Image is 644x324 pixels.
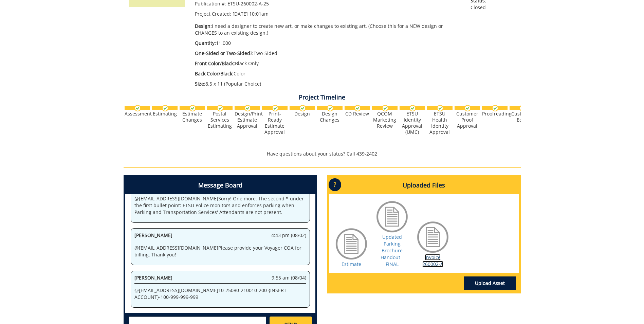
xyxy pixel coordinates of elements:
[271,232,306,239] span: 4:43 pm (08/02)
[519,105,526,111] img: checkmark
[134,232,172,238] span: [PERSON_NAME]
[492,105,498,111] img: checkmark
[207,111,233,129] div: Postal Services Estimating
[134,245,306,258] p: @ [EMAIL_ADDRESS][DOMAIN_NAME] Please provide your Voyager COA for billing. Thank you!
[180,111,205,123] div: Estimate Changes
[134,195,306,216] p: @ [EMAIL_ADDRESS][DOMAIN_NAME] Sorry! One more. The second * under the first bullet point: ETSU P...
[125,111,150,117] div: Assessment
[195,40,216,46] span: Quantity:
[195,0,226,7] span: Publication #:
[272,274,306,281] span: 9:55 am (08/04)
[409,105,416,111] img: checkmark
[195,50,461,57] p: Two-Sided
[125,177,315,194] h4: Message Board
[290,111,315,117] div: Design
[329,177,519,194] h4: Uploaded Files
[162,105,168,111] img: checkmark
[195,70,234,77] span: Back Color/Black:
[422,254,443,267] a: Invoice 260002-A
[195,11,231,17] span: Project Created:
[195,60,461,67] p: Black Only
[195,23,461,36] p: I need a designer to create new art, or make changes to existing art. (Choose this for a NEW desi...
[400,111,425,135] div: ETSU Identity Approval (UMC)
[134,274,172,281] span: [PERSON_NAME]
[342,261,361,267] a: Estimate
[482,111,508,117] div: Proofreading
[227,0,269,7] span: ETSU-260002-A-25
[329,178,341,191] p: ?
[134,105,141,111] img: checkmark
[272,105,278,111] img: checkmark
[152,111,178,117] div: Estimating
[464,105,471,111] img: checkmark
[195,80,461,87] p: 8.5 x 11 (Popular Choice)
[299,105,306,111] img: checkmark
[217,105,223,111] img: checkmark
[124,150,521,157] p: Have questions about your status? Call 439-2402
[317,111,343,123] div: Design Changes
[437,105,443,111] img: checkmark
[354,105,361,111] img: checkmark
[345,111,370,117] div: CD Review
[427,111,453,135] div: ETSU Health Identity Approval
[134,287,306,301] p: @ [EMAIL_ADDRESS][DOMAIN_NAME] 10-25080-210010-200-{INSERT ACCOUNT}-100-999-999-999
[244,105,251,111] img: checkmark
[464,276,516,290] a: Upload Asset
[235,111,260,129] div: Design/Print Estimate Approval
[195,40,461,47] p: 11,000
[372,111,398,129] div: QCOM Marketing Review
[327,105,333,111] img: checkmark
[124,94,521,101] h4: Project Timeline
[382,105,388,111] img: checkmark
[195,23,212,29] span: Design:
[233,11,269,17] span: [DATE] 10:01am
[189,105,196,111] img: checkmark
[195,80,205,87] span: Size:
[195,60,235,67] span: Front Color/Black:
[455,111,480,129] div: Customer Proof Approval
[195,50,254,56] span: One-Sided or Two-Sided?:
[195,70,461,77] p: Color
[262,111,288,135] div: Print-Ready Estimate Approval
[381,234,403,267] a: Updated Parking Brochure Handout - FINAL
[510,111,535,123] div: Customer Edits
